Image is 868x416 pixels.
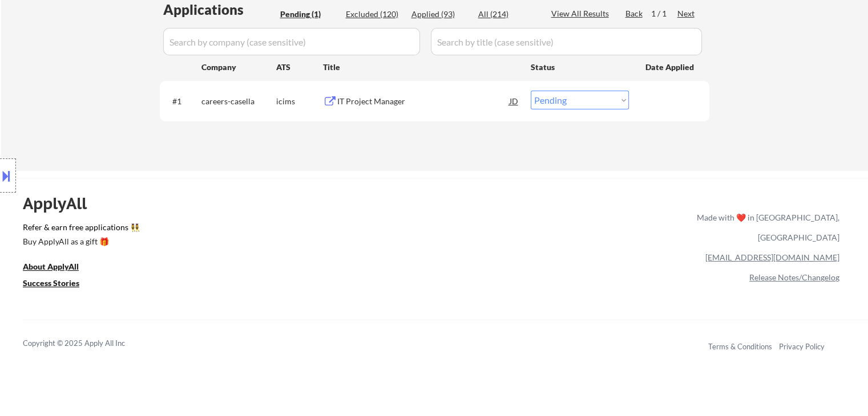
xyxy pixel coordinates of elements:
[708,342,772,351] a: Terms & Conditions
[677,8,696,19] div: Next
[23,338,154,349] div: Copyright © 2025 Apply All Inc
[625,8,644,19] div: Back
[323,62,520,73] div: Title
[280,9,337,20] div: Pending (1)
[276,62,323,73] div: ATS
[508,91,520,111] div: JD
[692,207,839,247] div: Made with ❤️ in [GEOGRAPHIC_DATA], [GEOGRAPHIC_DATA]
[645,62,696,73] div: Date Applied
[276,96,323,107] div: icims
[779,342,825,351] a: Privacy Policy
[478,9,535,20] div: All (214)
[551,8,612,19] div: View All Results
[23,223,458,235] a: Refer & earn free applications 👯‍♀️
[531,56,629,77] div: Status
[431,28,702,55] input: Search by title (case sensitive)
[201,96,276,107] div: careers-casella
[163,28,420,55] input: Search by company (case sensitive)
[651,8,677,19] div: 1 / 1
[163,3,276,17] div: Applications
[346,9,403,20] div: Excluded (120)
[705,252,839,262] a: [EMAIL_ADDRESS][DOMAIN_NAME]
[749,272,839,282] a: Release Notes/Changelog
[411,9,469,20] div: Applied (93)
[23,277,95,291] a: Success Stories
[337,96,510,107] div: IT Project Manager
[23,278,79,288] u: Success Stories
[201,62,276,73] div: Company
